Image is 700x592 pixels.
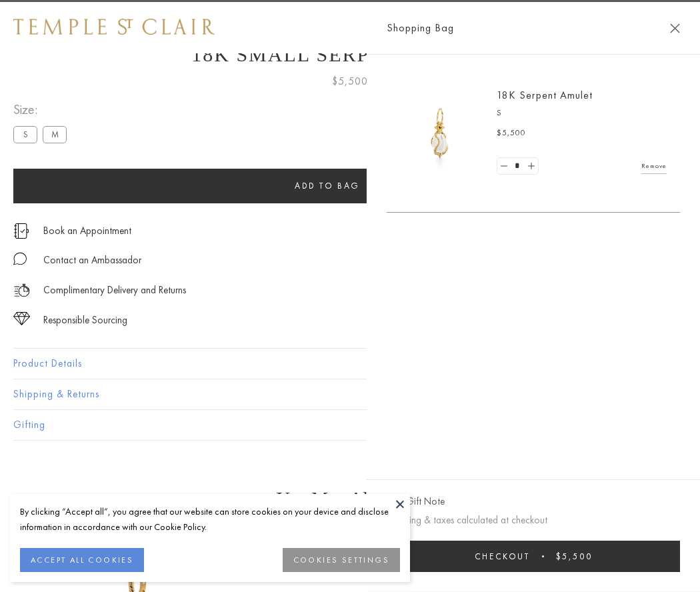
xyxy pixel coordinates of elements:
h3: You May Also Like [33,488,667,509]
p: S [497,107,667,120]
span: $5,500 [497,127,526,140]
button: COOKIES SETTINGS [283,548,400,572]
a: Set quantity to 0 [497,158,511,175]
label: S [13,126,37,143]
div: Responsible Sourcing [43,312,127,329]
a: Set quantity to 2 [524,158,537,175]
span: Add to bag [295,180,360,191]
img: Temple St. Clair [13,19,215,35]
label: M [43,126,67,143]
button: Checkout $5,500 [387,541,680,572]
button: Close Shopping Bag [670,23,680,33]
p: Complimentary Delivery and Returns [43,282,186,299]
span: Checkout [475,551,530,562]
button: Shipping & Returns [13,379,687,409]
span: Size: [13,99,72,121]
h1: 18K Small Serpent Amulet [13,43,687,66]
a: Remove [641,159,667,173]
img: icon_sourcing.svg [13,312,30,325]
span: $5,500 [332,73,368,90]
span: Shopping Bag [387,19,454,37]
button: Gifting [13,410,687,440]
a: Book an Appointment [43,223,131,238]
img: icon_delivery.svg [13,282,30,299]
p: Shipping & taxes calculated at checkout [387,512,680,529]
img: MessageIcon-01_2.svg [13,252,27,265]
div: By clicking “Accept all”, you agree that our website can store cookies on your device and disclos... [20,504,400,535]
div: Contact an Ambassador [43,252,141,269]
a: 18K Serpent Amulet [497,88,593,102]
span: $5,500 [556,551,593,562]
button: ACCEPT ALL COOKIES [20,548,144,572]
button: Add Gift Note [387,493,445,510]
button: Product Details [13,349,687,379]
img: icon_appointment.svg [13,223,29,239]
button: Add to bag [13,169,641,203]
img: P51836-E11SERPPV [400,93,480,173]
